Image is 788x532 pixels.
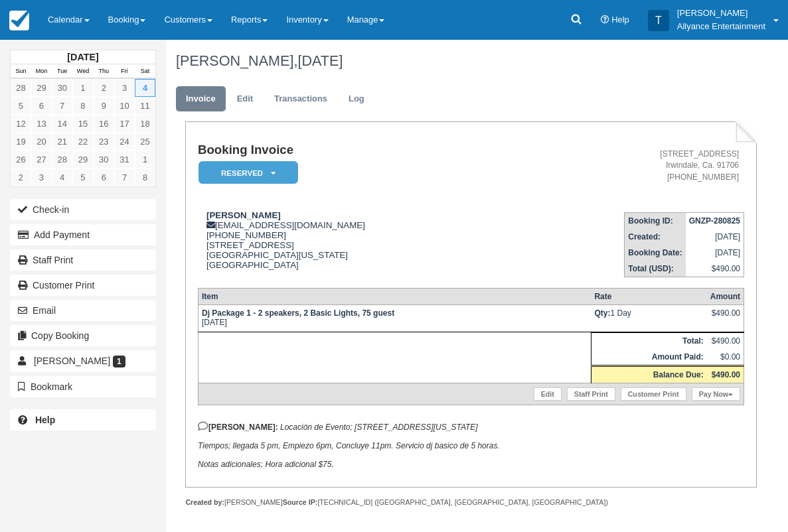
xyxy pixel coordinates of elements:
[176,53,747,69] h1: [PERSON_NAME],
[521,149,739,182] address: [STREET_ADDRESS] Irwindale, Ca. 91706 [PHONE_NUMBER]
[9,11,29,31] img: checkfront-main-nav-mini-logo.png
[198,161,293,185] a: Reserved
[72,168,93,186] a: 5
[31,97,52,115] a: 6
[11,79,31,97] a: 28
[227,86,263,112] a: Edit
[686,229,744,245] td: [DATE]
[707,332,744,349] td: $490.00
[72,151,93,168] a: 29
[135,79,155,97] a: 4
[52,97,72,115] a: 7
[52,64,72,79] th: Tue
[34,356,110,366] span: [PERSON_NAME]
[72,97,93,115] a: 8
[31,79,52,97] a: 29
[591,366,706,383] th: Balance Due:
[198,304,591,332] td: [DATE]
[625,212,686,229] th: Booking ID:
[114,64,135,79] th: Fri
[567,387,615,401] a: Staff Print
[198,143,516,157] h1: Booking Invoice
[135,115,155,133] a: 18
[185,498,756,507] div: [PERSON_NAME] [TECHNICAL_ID] ([GEOGRAPHIC_DATA], [GEOGRAPHIC_DATA], [GEOGRAPHIC_DATA])
[135,64,155,79] th: Sat
[677,7,765,20] p: [PERSON_NAME]
[625,229,686,245] th: Created:
[114,168,135,186] a: 7
[689,216,740,226] strong: GNZP-280825
[72,115,93,133] a: 15
[94,64,114,79] th: Thu
[198,423,278,432] strong: [PERSON_NAME]:
[94,79,114,97] a: 2
[31,168,52,186] a: 3
[339,86,374,112] a: Log
[135,151,155,168] a: 1
[52,79,72,97] a: 30
[10,409,156,431] a: Help
[677,20,765,33] p: Allyance Entertainment
[114,115,135,133] a: 17
[534,387,562,401] a: Edit
[10,249,156,271] a: Staff Print
[67,52,98,62] strong: [DATE]
[94,151,114,168] a: 30
[31,151,52,168] a: 27
[94,115,114,133] a: 16
[710,308,740,328] div: $490.00
[198,288,591,304] th: Item
[135,97,155,115] a: 11
[11,151,31,168] a: 26
[10,325,156,346] button: Copy Booking
[52,133,72,151] a: 21
[72,79,93,97] a: 1
[11,97,31,115] a: 5
[202,308,394,318] strong: Dj Package 1 - 2 speakers, 2 Basic Lights, 75 guest
[10,300,156,321] button: Email
[601,16,609,25] i: Help
[707,288,744,304] th: Amount
[11,64,31,79] th: Sun
[686,261,744,277] td: $490.00
[94,97,114,115] a: 9
[198,423,500,469] em: Locación de Evento; [STREET_ADDRESS][US_STATE] Tiempos; llegada 5 pm, Empiezo 6pm, Concluye 11pm....
[591,332,706,349] th: Total:
[72,64,93,79] th: Wed
[31,133,52,151] a: 20
[712,370,740,379] strong: $490.00
[72,133,93,151] a: 22
[185,498,224,506] strong: Created by:
[686,245,744,261] td: [DATE]
[297,52,343,69] span: [DATE]
[135,133,155,151] a: 25
[591,288,706,304] th: Rate
[135,168,155,186] a: 8
[113,356,125,367] span: 1
[94,168,114,186] a: 6
[176,86,226,112] a: Invoice
[31,115,52,133] a: 13
[198,210,516,270] div: [EMAIL_ADDRESS][DOMAIN_NAME] [PHONE_NUMBER] [STREET_ADDRESS] [GEOGRAPHIC_DATA][US_STATE] [GEOGRAP...
[692,387,740,401] a: Pay Now
[625,261,686,277] th: Total (USD):
[10,376,156,397] button: Bookmark
[52,151,72,168] a: 28
[594,308,610,318] strong: Qty
[198,161,298,184] em: Reserved
[625,245,686,261] th: Booking Date:
[114,79,135,97] a: 3
[114,151,135,168] a: 31
[10,275,156,296] a: Customer Print
[206,210,281,220] strong: [PERSON_NAME]
[52,168,72,186] a: 4
[283,498,318,506] strong: Source IP:
[114,97,135,115] a: 10
[11,168,31,186] a: 2
[10,224,156,245] button: Add Payment
[10,199,156,220] button: Check-in
[648,10,669,31] div: T
[11,115,31,133] a: 12
[114,133,135,151] a: 24
[707,349,744,366] td: $0.00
